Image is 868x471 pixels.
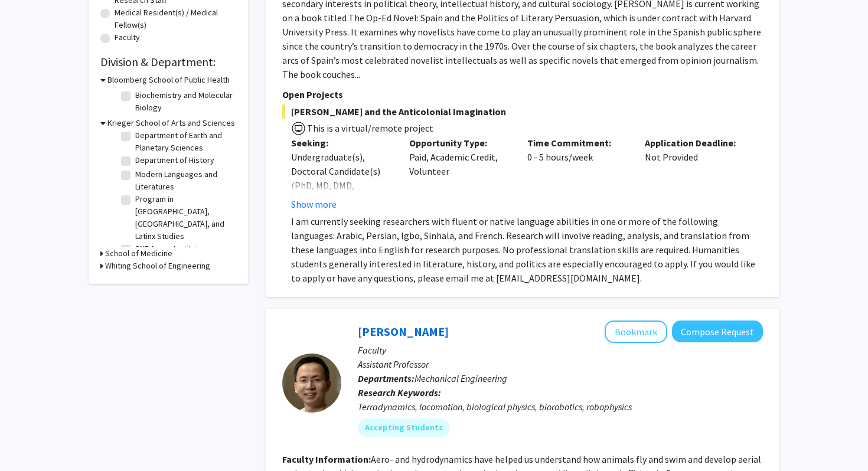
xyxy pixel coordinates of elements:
[135,168,233,193] label: Modern Languages and Literatures
[358,357,763,371] p: Assistant Professor
[282,104,763,119] span: [PERSON_NAME] and the Anticolonial Imagination
[282,453,371,465] b: Faculty Information:
[107,117,235,129] h3: Krieger School of Arts and Sciences
[291,197,337,211] button: Show more
[415,372,507,384] span: Mechanical Engineering
[358,324,449,339] a: [PERSON_NAME]
[9,418,50,462] iframe: Chat
[291,150,391,207] div: Undergraduate(s), Doctoral Candidate(s) (PhD, MD, DMD, PharmD, etc.)
[645,136,745,150] p: Application Deadline:
[518,136,637,211] div: 0 - 5 hours/week
[291,214,763,285] p: I am currently seeking researchers with fluent or native language abilities in one or more of the...
[358,372,415,384] b: Departments:
[115,31,140,44] label: Faculty
[306,122,433,134] span: This is a virtual/remote project
[400,136,518,211] div: Paid, Academic Credit, Volunteer
[115,6,236,31] label: Medical Resident(s) / Medical Fellow(s)
[135,89,233,114] label: Biochemistry and Molecular Biology
[291,136,391,150] p: Seeking:
[358,400,763,414] div: Terradynamics, locomotion, biological physics, biorobotics, robophysics
[135,193,233,243] label: Program in [GEOGRAPHIC_DATA], [GEOGRAPHIC_DATA], and Latinx Studies
[135,243,203,255] label: SNF Agora Institute
[105,247,172,260] h3: School of Medicine
[105,260,210,272] h3: Whiting School of Engineering
[107,74,230,86] h3: Bloomberg School of Public Health
[636,136,754,211] div: Not Provided
[672,320,763,342] button: Compose Request to Chen Li
[358,418,450,437] mat-chip: Accepting Students
[135,129,233,154] label: Department of Earth and Planetary Sciences
[409,136,510,150] p: Opportunity Type:
[100,55,236,69] h2: Division & Department:
[135,154,214,166] label: Department of History
[282,87,763,102] p: Open Projects
[358,343,763,357] p: Faculty
[527,136,628,150] p: Time Commitment:
[358,387,441,398] b: Research Keywords:
[605,320,667,343] button: Add Chen Li to Bookmarks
